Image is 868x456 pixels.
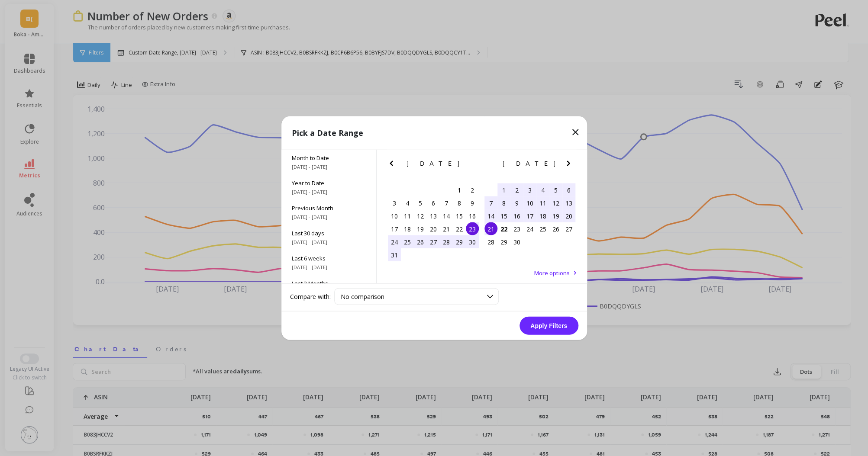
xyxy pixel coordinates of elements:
div: Choose Thursday, September 18th, 2025 [536,209,549,222]
div: Choose Monday, September 15th, 2025 [497,209,510,222]
div: Choose Friday, September 12th, 2025 [549,196,562,209]
span: Previous Month [292,204,366,212]
div: Choose Saturday, September 6th, 2025 [562,183,575,196]
div: Choose Sunday, September 14th, 2025 [484,209,497,222]
div: Choose Thursday, September 11th, 2025 [536,196,549,209]
div: Choose Saturday, September 20th, 2025 [562,209,575,222]
span: [DATE] - [DATE] [292,239,366,246]
div: Choose Saturday, August 30th, 2025 [466,235,479,248]
div: Choose Monday, August 4th, 2025 [401,196,414,209]
div: Choose Sunday, August 31st, 2025 [388,248,401,261]
div: Choose Wednesday, September 10th, 2025 [523,196,536,209]
div: Choose Monday, August 25th, 2025 [401,235,414,248]
div: month 2025-08 [388,183,479,261]
div: Choose Friday, August 8th, 2025 [453,196,466,209]
div: Choose Wednesday, August 6th, 2025 [427,196,440,209]
div: Choose Friday, August 29th, 2025 [453,235,466,248]
div: Choose Tuesday, August 26th, 2025 [414,235,427,248]
div: Choose Thursday, August 14th, 2025 [440,209,453,222]
div: Choose Tuesday, September 9th, 2025 [510,196,523,209]
button: Previous Month [386,158,400,172]
span: [DATE] [503,160,557,167]
div: Choose Friday, August 1st, 2025 [453,183,466,196]
div: Choose Saturday, August 9th, 2025 [466,196,479,209]
div: Choose Sunday, August 10th, 2025 [388,209,401,222]
span: No comparison [341,292,384,301]
span: [DATE] - [DATE] [292,164,366,170]
div: month 2025-09 [484,183,575,248]
div: Choose Sunday, August 24th, 2025 [388,235,401,248]
button: Previous Month [482,158,496,172]
div: Choose Tuesday, August 5th, 2025 [414,196,427,209]
div: Choose Friday, August 22nd, 2025 [453,222,466,235]
div: Choose Tuesday, September 16th, 2025 [510,209,523,222]
span: Year to Date [292,179,366,187]
div: Choose Sunday, September 21st, 2025 [484,222,497,235]
div: Choose Tuesday, September 2nd, 2025 [510,183,523,196]
div: Choose Friday, August 15th, 2025 [453,209,466,222]
div: Choose Thursday, August 28th, 2025 [440,235,453,248]
div: Choose Tuesday, August 19th, 2025 [414,222,427,235]
div: Choose Wednesday, September 3rd, 2025 [523,183,536,196]
div: Choose Tuesday, August 12th, 2025 [414,209,427,222]
div: Choose Monday, August 18th, 2025 [401,222,414,235]
label: Compare with: [290,292,331,301]
div: Choose Monday, September 22nd, 2025 [497,222,510,235]
div: Choose Tuesday, September 30th, 2025 [510,235,523,248]
button: Apply Filters [520,317,578,335]
p: Pick a Date Range [292,127,363,139]
span: Last 30 days [292,229,366,237]
div: Choose Monday, September 8th, 2025 [497,196,510,209]
div: Choose Sunday, August 17th, 2025 [388,222,401,235]
div: Choose Wednesday, August 20th, 2025 [427,222,440,235]
div: Choose Wednesday, September 17th, 2025 [523,209,536,222]
span: Month to Date [292,154,366,162]
div: Choose Wednesday, August 27th, 2025 [427,235,440,248]
div: Choose Friday, September 19th, 2025 [549,209,562,222]
div: Choose Wednesday, September 24th, 2025 [523,222,536,235]
span: [DATE] - [DATE] [292,264,366,271]
div: Choose Saturday, August 2nd, 2025 [466,183,479,196]
div: Choose Monday, August 11th, 2025 [401,209,414,222]
button: Next Month [563,158,577,172]
div: Choose Monday, September 1st, 2025 [497,183,510,196]
div: Choose Sunday, August 3rd, 2025 [388,196,401,209]
div: Choose Saturday, August 23rd, 2025 [466,222,479,235]
span: [DATE] [406,160,460,167]
span: Last 3 Months [292,279,366,287]
div: Choose Tuesday, September 23rd, 2025 [510,222,523,235]
div: Choose Wednesday, August 13th, 2025 [427,209,440,222]
div: Choose Thursday, September 25th, 2025 [536,222,549,235]
div: Choose Friday, September 5th, 2025 [549,183,562,196]
span: [DATE] - [DATE] [292,189,366,196]
div: Choose Monday, September 29th, 2025 [497,235,510,248]
div: Choose Thursday, September 4th, 2025 [536,183,549,196]
span: Last 6 weeks [292,254,366,262]
div: Choose Sunday, September 7th, 2025 [484,196,497,209]
div: Choose Saturday, September 13th, 2025 [562,196,575,209]
button: Next Month [467,158,481,172]
div: Choose Thursday, August 7th, 2025 [440,196,453,209]
div: Choose Sunday, September 28th, 2025 [484,235,497,248]
div: Choose Saturday, August 16th, 2025 [466,209,479,222]
div: Choose Friday, September 26th, 2025 [549,222,562,235]
div: Choose Thursday, August 21st, 2025 [440,222,453,235]
div: Choose Saturday, September 27th, 2025 [562,222,575,235]
span: [DATE] - [DATE] [292,214,366,221]
span: More options [534,269,570,277]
